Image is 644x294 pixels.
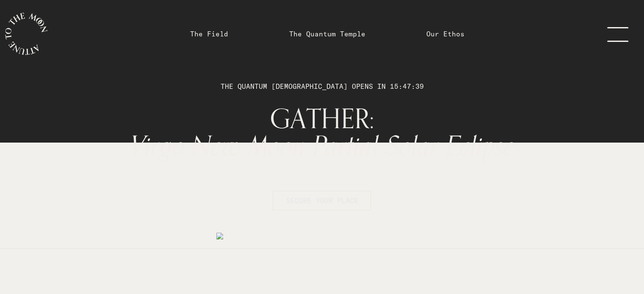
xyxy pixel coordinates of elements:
a: The Quantum Temple [289,29,365,39]
img: medias%2F68TdnYKDlPUA9N16a5wm [216,233,223,239]
button: SECURE YOUR PLACE [273,191,371,210]
a: Our Ethos [426,29,464,39]
span: Virgo New Moon Partial Solar Eclipse [130,124,514,169]
p: THE QUANTUM [DEMOGRAPHIC_DATA] OPENS IN 15:47:39 [114,68,530,105]
a: The Field [190,29,228,39]
span: SECURE YOUR PLACE [286,196,358,205]
h1: GATHER: [114,105,530,160]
